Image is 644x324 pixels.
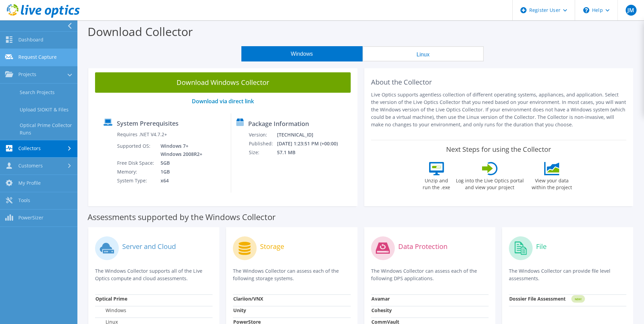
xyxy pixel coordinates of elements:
svg: \n [583,7,589,13]
strong: Unity [233,307,246,313]
label: Windows [95,307,126,314]
td: [TECHNICAL_ID] [277,130,347,139]
label: Requires .NET V4.7.2+ [117,131,167,138]
td: Memory: [117,167,155,176]
button: Windows [241,46,363,61]
label: View your data within the project [528,175,576,191]
label: Data Protection [398,243,447,250]
td: Windows 7+ Windows 2008R2+ [155,142,204,159]
td: Published: [249,139,277,148]
strong: Cohesity [371,307,392,313]
label: Next Steps for using the Collector [446,145,551,154]
td: 1GB [155,167,204,176]
label: Storage [260,243,284,250]
h2: About the Collector [371,78,627,86]
label: Log into the Live Optics portal and view your project [456,175,524,191]
td: Free Disk Space: [117,159,155,167]
span: JM [626,5,637,16]
label: Server and Cloud [122,243,176,250]
p: The Windows Collector supports all of the Live Optics compute and cloud assessments. [95,267,213,282]
a: Download Windows Collector [95,72,351,93]
label: Unzip and run the .exe [421,175,452,191]
td: System Type: [117,176,155,185]
label: Download Collector [88,24,193,39]
td: x64 [155,176,204,185]
label: File [536,243,547,250]
p: The Windows Collector can assess each of the following DPS applications. [371,267,489,282]
p: Live Optics supports agentless collection of different operating systems, appliances, and applica... [371,91,627,128]
p: The Windows Collector can assess each of the following storage systems. [233,267,350,282]
td: 57.1 MB [277,148,347,157]
tspan: NEW! [574,297,581,301]
strong: Clariion/VNX [233,295,263,302]
td: [DATE] 1:23:51 PM (+00:00) [277,139,347,148]
a: Download via direct link [192,97,254,105]
p: The Windows Collector can provide file level assessments. [509,267,626,282]
strong: Avamar [371,295,390,302]
label: Assessments supported by the Windows Collector [88,214,276,220]
td: 5GB [155,159,204,167]
button: Linux [363,46,484,61]
label: Package Information [248,120,309,127]
td: Supported OS: [117,142,155,159]
strong: Dossier File Assessment [509,295,566,302]
td: Size: [249,148,277,157]
label: System Prerequisites [117,120,179,127]
strong: Optical Prime [95,295,127,302]
td: Version: [249,130,277,139]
